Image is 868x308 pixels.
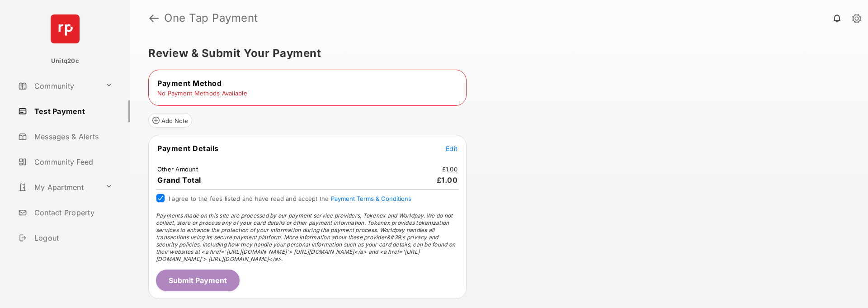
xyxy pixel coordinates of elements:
[148,48,843,59] h5: Review & Submit Your Payment
[446,144,458,153] button: Edit
[14,100,130,122] a: Test Payment
[156,270,240,291] button: Submit Payment
[14,176,102,198] a: My Apartment
[169,195,411,202] span: I agree to the fees listed and have read and accept the
[14,126,130,147] a: Messages & Alerts
[157,144,219,153] span: Payment Details
[51,57,79,66] p: Unitq20c
[446,145,458,152] span: Edit
[14,202,130,223] a: Contact Property
[164,13,258,24] strong: One Tap Payment
[442,165,458,173] td: £1.00
[156,212,455,262] span: Payments made on this site are processed by our payment service providers, Tokenex and Worldpay. ...
[14,75,102,97] a: Community
[157,89,248,97] td: No Payment Methods Available
[331,195,411,202] button: I agree to the fees listed and have read and accept the
[51,14,80,43] img: svg+xml;base64,PHN2ZyB4bWxucz0iaHR0cDovL3d3dy53My5vcmcvMjAwMC9zdmciIHdpZHRoPSI2NCIgaGVpZ2h0PSI2NC...
[437,175,458,185] span: £1.00
[14,227,130,249] a: Logout
[157,175,201,185] span: Grand Total
[157,165,198,173] td: Other Amount
[157,79,222,88] span: Payment Method
[148,113,192,128] button: Add Note
[14,151,130,173] a: Community Feed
